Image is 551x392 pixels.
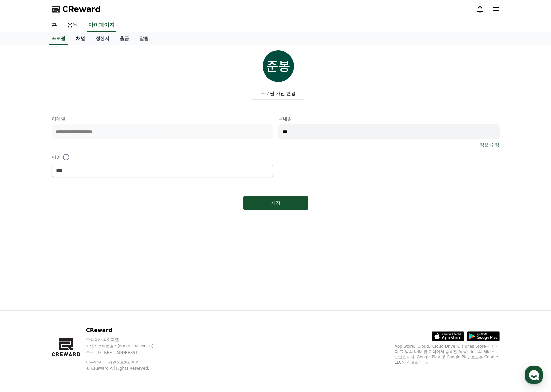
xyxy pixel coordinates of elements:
img: profile_image [263,50,294,82]
a: 대화 [43,208,84,224]
a: 출금 [115,32,134,45]
p: 언어 [52,153,273,161]
a: 마이페이지 [87,18,116,32]
p: 닉네임 [278,115,500,122]
a: 정보 수정 [480,141,499,148]
p: CReward [86,327,166,334]
a: 설정 [84,208,126,224]
p: 주소 : [STREET_ADDRESS] [86,350,166,355]
label: 프로필 사진 변경 [251,87,305,100]
a: CReward [52,4,101,14]
a: 프로필 [49,32,68,45]
button: 저장 [243,196,308,210]
p: App Store, iCloud, iCloud Drive 및 iTunes Store는 미국과 그 밖의 나라 및 지역에서 등록된 Apple Inc.의 서비스 상표입니다. Goo... [395,344,500,365]
a: 음원 [62,18,83,32]
p: 이메일 [52,115,273,122]
span: 설정 [101,217,109,223]
span: 홈 [21,217,25,223]
a: 홈 [46,18,62,32]
span: 대화 [60,218,68,223]
a: 홈 [2,208,43,224]
a: 채널 [71,32,90,45]
a: 개인정보처리방침 [108,360,140,364]
div: 저장 [256,200,295,206]
p: 주식회사 와이피랩 [86,337,166,342]
a: 이용약관 [86,360,107,364]
a: 정산서 [90,32,115,45]
span: CReward [62,4,101,14]
a: 알림 [134,32,154,45]
p: © CReward All Rights Reserved. [86,366,166,371]
p: 사업자등록번호 : [PHONE_NUMBER] [86,344,166,349]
